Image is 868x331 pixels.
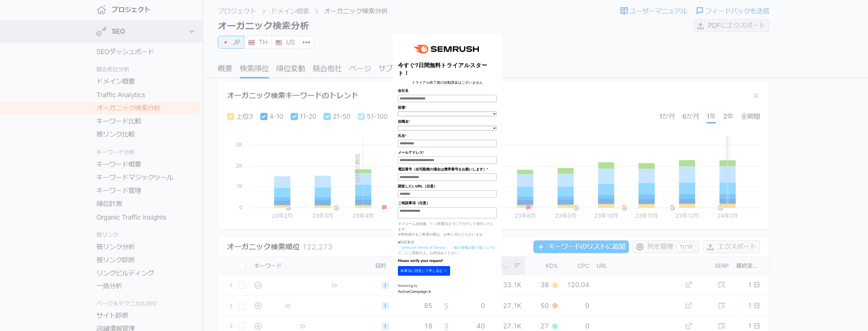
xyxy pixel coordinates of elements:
label: 役職名 [398,119,497,124]
button: 各事項に同意して申し込む ▷ [398,266,450,276]
label: メールアドレス [398,150,497,155]
label: Please verify your request [398,258,497,264]
label: 調査したいURL（任意） [398,183,497,189]
title: 今すぐ7日間無料トライアルスタート！ [398,61,497,77]
label: 部署 [398,105,497,110]
div: Marketing by [398,283,497,289]
a: 「個人情報の取り扱いについて」 [398,245,496,255]
label: 会社名 [398,88,497,93]
img: e6a379fe-ca9f-484e-8561-e79cf3a04b3f.png [410,39,484,59]
p: ※フォーム送信後、1～2営業日までにアカウント発行いたします ※即時発行をご希望の際は、お申し付けくださいませ [398,221,497,237]
p: にご同意の上、お申込みください。 [398,245,497,255]
p: ■同意事項 [398,239,497,245]
label: 氏名 [398,133,497,138]
label: 電話番号（在宅勤務の場合は携帯番号をお願いします） [398,166,497,172]
label: ご相談事項（任意） [398,200,497,206]
center: トライアル終了後の自動課金はございません [398,80,497,85]
a: 「Semrush Terms of Service」 [398,245,449,250]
